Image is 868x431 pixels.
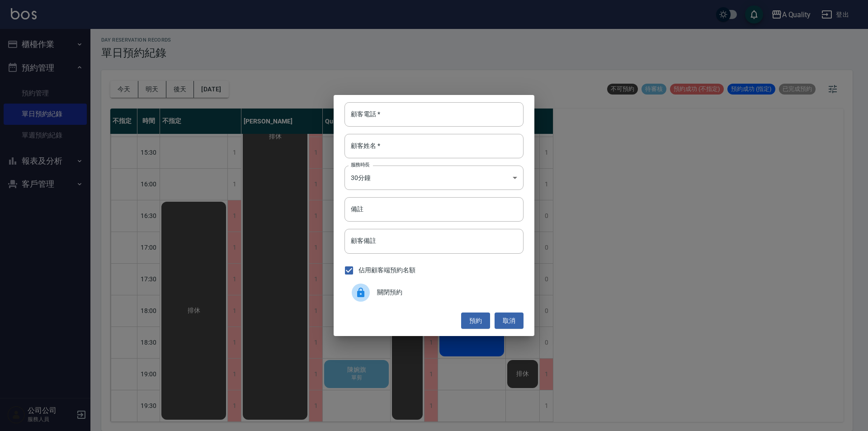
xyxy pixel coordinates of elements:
[377,288,516,297] span: 關閉預約
[495,313,524,329] button: 取消
[351,161,370,168] label: 服務時長
[344,166,524,190] div: 30分鐘
[461,313,490,329] button: 預約
[344,280,524,305] div: 關閉預約
[359,265,415,275] span: 佔用顧客端預約名額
